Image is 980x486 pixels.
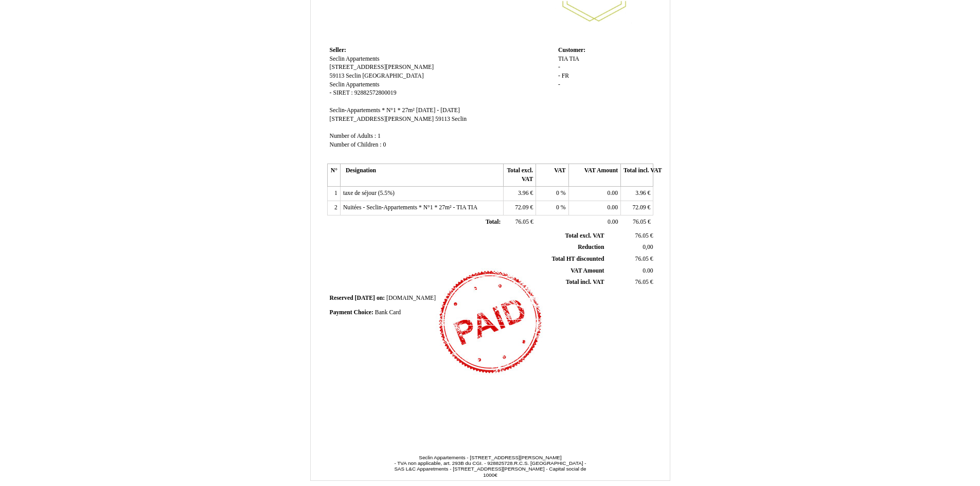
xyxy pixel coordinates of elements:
[330,133,377,139] span: Number of Adults :
[608,204,618,211] span: 0.00
[558,56,568,62] span: TIA
[333,89,396,96] span: SIRET : 92882572800019
[330,116,434,122] span: [STREET_ADDRESS][PERSON_NAME]
[566,279,604,285] span: Total incl. VAT
[536,187,568,201] td: %
[621,201,653,215] td: €
[378,133,381,139] span: 1
[327,187,340,201] td: 1
[518,190,528,196] span: 3.96
[330,56,380,62] span: Seclin Appartements
[606,230,655,242] td: €
[503,164,536,187] th: Total excl. VAT
[330,81,380,88] span: Seclin Appartements
[330,64,434,70] span: [STREET_ADDRESS][PERSON_NAME]
[556,190,559,196] span: 0
[635,256,649,262] span: 76.05
[383,141,386,148] span: 0
[330,47,346,53] span: Seller:
[416,107,460,114] span: [DATE] - [DATE]
[486,219,501,225] span: Total:
[558,73,560,79] span: -
[330,107,415,114] span: Seclin-Appartements * N°1 * 27m²
[578,244,604,250] span: Reduction
[556,204,559,211] span: 0
[330,295,353,301] span: Reserved
[355,295,375,301] span: [DATE]
[571,267,604,274] span: VAT Amount
[503,187,536,201] td: €
[558,64,560,70] span: -
[633,219,646,225] span: 76.05
[536,201,568,215] td: %
[621,164,653,187] th: Total incl. VAT
[346,73,361,79] span: Seclin
[375,309,401,316] span: Bank Card
[362,73,423,79] span: [GEOGRAPHIC_DATA]
[377,295,385,301] span: on:
[343,204,477,211] span: Nuitées - Seclin-Appartements * N°1 * 27m² - TIA TIA
[635,279,649,285] span: 76.05
[435,116,450,122] span: 59113
[621,215,653,229] td: €
[330,309,373,316] span: Payment Choice:
[503,215,536,229] td: €
[327,164,340,187] th: N°
[562,73,569,79] span: FR
[394,460,586,478] span: - TVA non applicable, art. 293B du CGI. - 928825728.R.C.S. [GEOGRAPHIC_DATA] - SAS L&C Apparetmen...
[515,219,529,225] span: 76.05
[621,187,653,201] td: €
[419,455,561,460] span: Seclin Appartements - [STREET_ADDRESS][PERSON_NAME]
[330,89,332,96] span: -
[643,267,653,274] span: 0.00
[558,81,560,88] span: -
[558,47,585,53] span: Customer:
[330,141,382,148] span: Number of Children :
[568,164,620,187] th: VAT Amount
[608,219,618,225] span: 0.00
[606,253,655,265] td: €
[608,190,618,196] span: 0.00
[386,295,436,301] span: [DOMAIN_NAME]
[569,56,579,62] span: TIA
[452,116,467,122] span: Seclin
[330,73,345,79] span: 59113
[515,204,528,211] span: 72.09
[632,204,646,211] span: 72.09
[536,164,568,187] th: VAT
[503,201,536,215] td: €
[606,277,655,289] td: €
[635,190,646,196] span: 3.96
[565,232,604,239] span: Total excl. VAT
[327,201,340,215] td: 2
[340,164,503,187] th: Designation
[551,256,604,262] span: Total HT discounted
[643,244,653,250] span: 0,00
[635,232,649,239] span: 76.05
[343,190,395,196] span: taxe de séjour (5.5%)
